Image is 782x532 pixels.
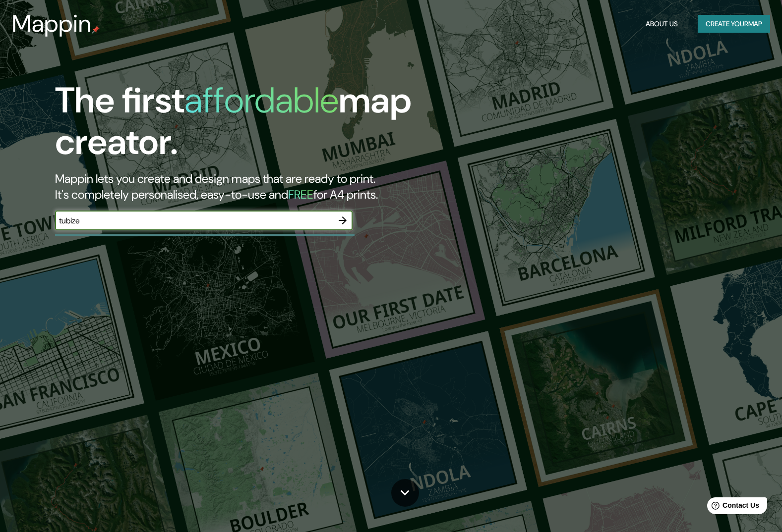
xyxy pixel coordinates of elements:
[642,15,682,33] button: About Us
[12,10,92,38] h3: Mappin
[55,171,446,203] h2: Mappin lets you create and design maps that are ready to print. It's completely personalised, eas...
[288,187,313,202] h5: FREE
[698,15,770,33] button: Create yourmap
[55,215,333,226] input: Choose your favourite place
[55,80,446,171] h1: The first map creator.
[694,493,771,521] iframe: Help widget launcher
[184,77,339,123] h1: affordable
[92,26,100,34] img: mappin-pin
